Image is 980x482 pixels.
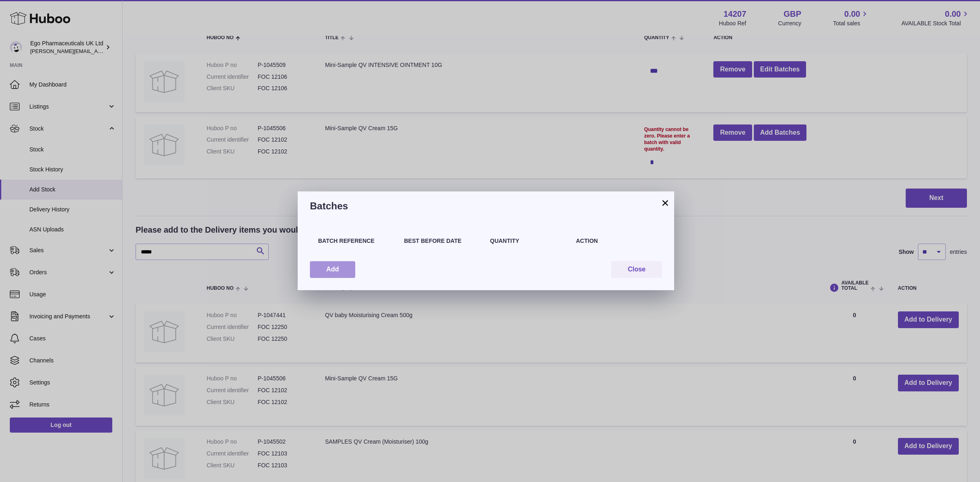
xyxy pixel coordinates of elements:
button: Close [611,261,662,278]
h4: Best Before Date [404,237,482,245]
h4: Action [576,237,654,245]
button: × [660,198,670,208]
h4: Quantity [490,237,568,245]
h3: Batches [310,200,662,213]
button: Add [310,261,355,278]
h4: Batch Reference [318,237,396,245]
